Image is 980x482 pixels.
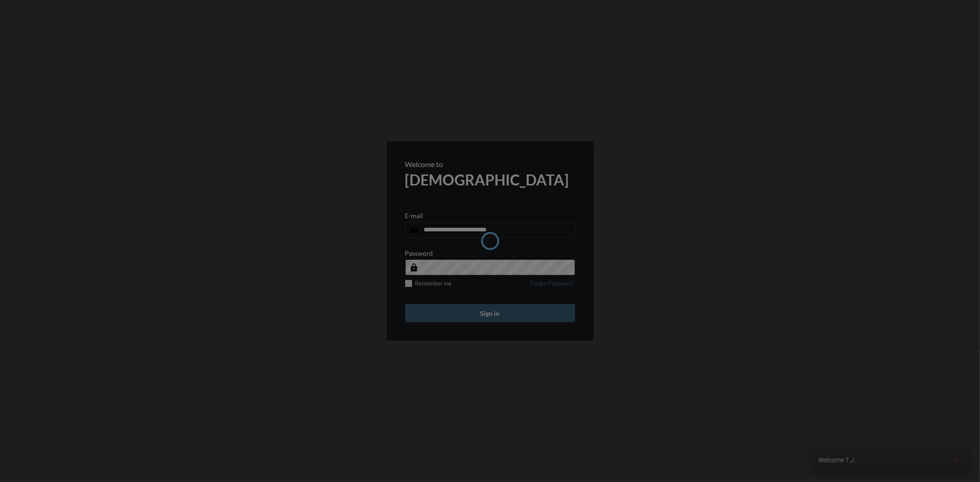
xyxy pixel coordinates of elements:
[405,171,575,189] h2: [DEMOGRAPHIC_DATA]
[531,280,575,292] a: Forgot Password?
[405,160,575,168] p: Welcome to
[818,455,856,465] span: Welcome T.J.
[950,456,958,464] span: Ok
[405,304,575,322] button: Sign in
[405,280,452,287] label: Remember me
[405,249,433,257] p: Password
[405,212,424,219] p: E-mail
